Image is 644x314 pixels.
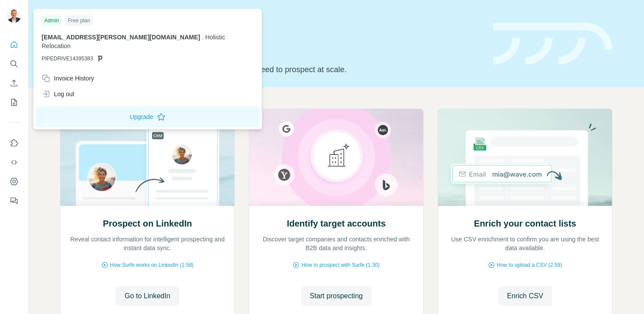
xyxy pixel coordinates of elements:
span: How to upload a CSV (2:59) [497,261,562,269]
div: Free plan [65,15,93,26]
span: [EMAIL_ADDRESS][PERSON_NAME][DOMAIN_NAME] [42,34,200,41]
span: Start prospecting [310,291,363,301]
span: Go to LinkedIn [124,291,170,301]
span: . [202,34,204,41]
h2: Identify target accounts [287,217,386,230]
p: Discover target companies and contacts enriched with B2B data and insights. [258,235,414,252]
span: How Surfe works on LinkedIn (1:58) [110,261,194,269]
button: Feedback [7,193,21,209]
div: Quick start [60,16,482,25]
button: Start prospecting [301,286,372,306]
button: Upgrade [35,106,260,127]
span: Enrich CSV [507,291,543,301]
img: Avatar [7,9,21,23]
div: Invoice History [42,74,94,83]
img: Enrich your contact lists [438,109,612,206]
div: Log out [42,90,74,98]
button: Dashboard [7,174,21,189]
button: Use Surfe on LinkedIn [7,135,21,151]
button: Enrich CSV [498,286,552,306]
h2: Enrich your contact lists [474,217,576,230]
img: Identify target accounts [249,109,424,206]
button: Go to LinkedIn [116,286,179,306]
p: Use CSV enrichment to confirm you are using the best data available. [447,235,603,252]
button: Quick start [7,37,21,52]
span: How to prospect with Surfe (1:30) [301,261,379,269]
button: Enrich CSV [7,75,21,91]
p: Pick your starting point and we’ll provide everything you need to prospect at scale. [60,63,482,76]
h2: Prospect on LinkedIn [103,217,192,230]
div: Admin [42,15,62,26]
img: Prospect on LinkedIn [60,109,235,206]
h1: Let’s prospect together [60,41,482,58]
button: My lists [7,94,21,110]
p: Reveal contact information for intelligent prospecting and instant data sync. [69,235,226,252]
button: Search [7,56,21,72]
span: PIPEDRIVE14395383 [42,55,93,63]
button: Use Surfe API [7,154,21,170]
img: banner [493,23,612,65]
